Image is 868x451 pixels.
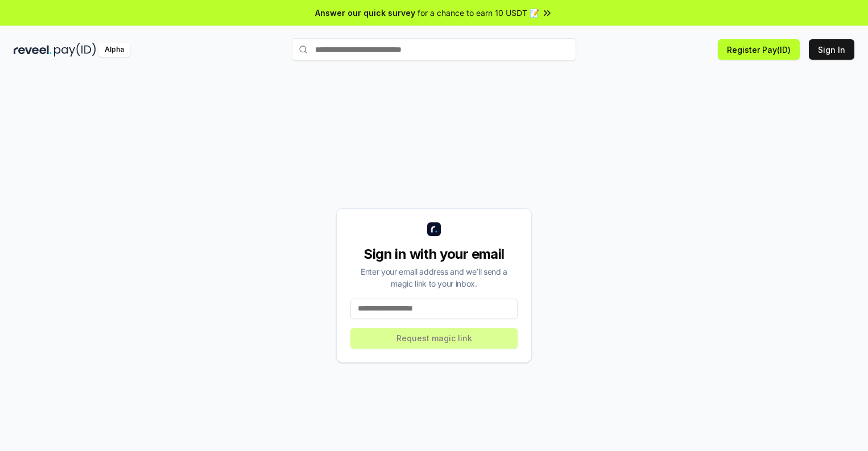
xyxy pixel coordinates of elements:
button: Register Pay(ID) [718,39,800,60]
span: for a chance to earn 10 USDT 📝 [418,7,539,19]
div: Alpha [98,43,130,57]
img: logo_small [427,222,441,236]
span: Answer our quick survey [315,7,415,19]
div: Enter your email address and we’ll send a magic link to your inbox. [350,266,518,289]
button: Sign In [809,39,854,60]
img: pay_id [54,43,96,57]
img: reveel_dark [14,43,52,57]
div: Sign in with your email [350,245,518,263]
